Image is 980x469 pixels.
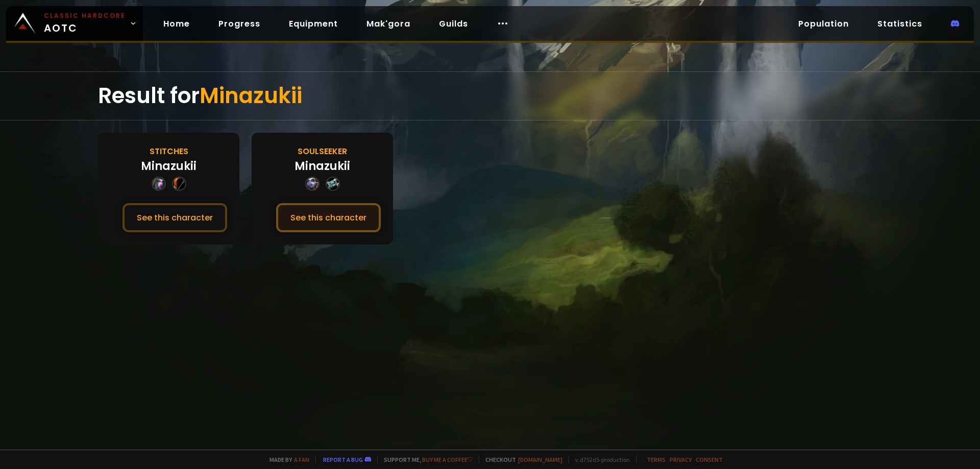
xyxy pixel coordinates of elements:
[431,13,476,34] a: Guilds
[518,456,562,463] a: [DOMAIN_NAME]
[141,158,197,175] div: Minazukii
[150,145,188,158] div: Stitches
[210,13,268,34] a: Progress
[298,145,347,158] div: Soulseeker
[377,456,473,463] span: Support me,
[647,456,666,463] a: Terms
[790,13,857,34] a: Population
[358,13,419,34] a: Mak'gora
[281,13,346,34] a: Equipment
[670,456,692,463] a: Privacy
[122,203,227,232] button: See this character
[200,81,302,111] span: Minazukii
[98,72,882,120] div: Result for
[569,456,630,463] span: v. d752d5 - production
[323,456,363,463] a: Report a bug
[6,6,143,41] a: Classic HardcoreAOTC
[422,456,473,463] a: Buy me a coffee
[696,456,723,463] a: Consent
[263,456,309,463] span: Made by
[294,456,309,463] a: a fan
[44,11,126,36] span: AOTC
[44,11,126,20] small: Classic Hardcore
[295,158,350,175] div: Minazukii
[479,456,562,463] span: Checkout
[155,13,198,34] a: Home
[869,13,930,34] a: Statistics
[276,203,381,232] button: See this character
